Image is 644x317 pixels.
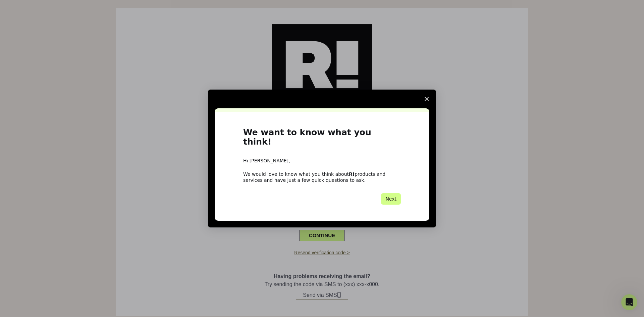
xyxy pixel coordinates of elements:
[417,90,436,108] span: Close survey
[349,171,355,177] b: R!
[243,158,401,164] div: Hi [PERSON_NAME],
[243,171,401,183] div: We would love to know what you think about products and services and have just a few quick questi...
[243,128,401,151] h1: We want to know what you think!
[381,193,401,205] button: Next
